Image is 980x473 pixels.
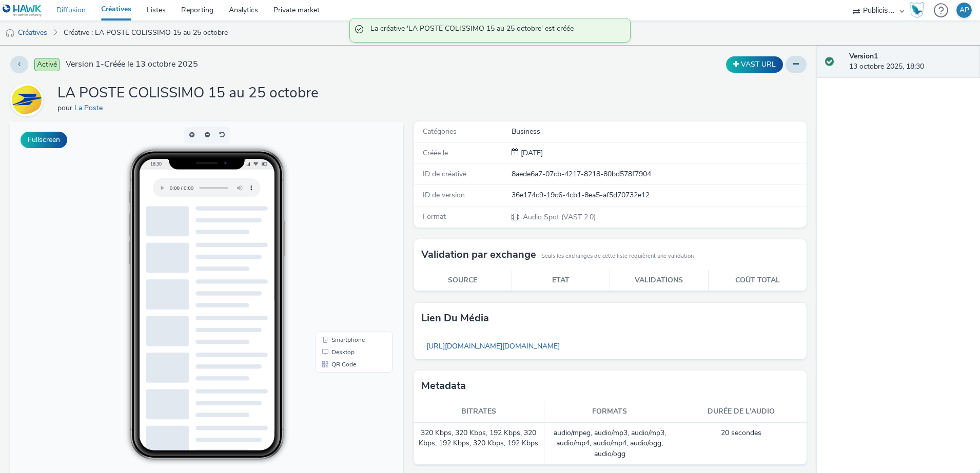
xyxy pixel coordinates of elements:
span: Créée le [423,148,448,158]
div: 13 octobre 2025, 18:30 [849,51,972,72]
div: 36e174c9-19c6-4cb1-8ea5-af5d70732e12 [512,190,806,200]
li: Desktop [307,224,380,237]
th: Durée de l'audio [675,401,806,422]
span: Format [423,212,446,221]
th: Coût total [708,270,806,291]
button: Fullscreen [21,132,67,148]
div: Création 13 octobre 2025, 18:30 [519,148,543,158]
span: ID de créative [423,169,466,179]
li: QR Code [307,237,380,249]
img: undefined Logo [3,4,42,17]
span: 18:30 [140,39,151,45]
span: Version 1 - Créée le 13 octobre 2025 [66,58,198,70]
th: Etat [512,270,610,291]
span: La créative 'LA POSTE COLISSIMO 15 au 25 octobre' est créée [370,24,620,37]
h1: LA POSTE COLISSIMO 15 au 25 octobre [57,84,319,103]
a: La Poste [10,95,47,105]
td: 320 Kbps, 320 Kbps, 192 Kbps, 320 Kbps, 192 Kbps, 320 Kbps, 192 Kbps [414,423,544,465]
a: Créative : LA POSTE COLISSIMO 15 au 25 octobre [58,20,233,45]
a: Hawk Academy [909,2,929,18]
h3: Metadata [421,378,466,394]
img: audio [5,28,15,38]
span: [DATE] [519,148,543,158]
img: Hawk Academy [909,2,925,18]
td: 20 secondes [675,423,806,465]
div: 8aede6a7-07cb-4217-8218-80bd578f7904 [512,169,806,179]
th: Source [414,270,512,291]
a: La Poste [74,103,107,113]
div: Dupliquer la créative en un VAST URL [723,56,786,73]
span: Audio Spot (VAST 2.0) [522,212,596,222]
img: La Poste [12,85,42,115]
span: ID de version [423,190,465,200]
th: Validations [610,270,708,291]
h3: Lien du média [421,311,489,326]
span: Catégories [423,127,457,136]
span: Smartphone [321,215,355,221]
th: Formats [544,401,675,422]
h3: Validation par exchange [421,247,536,262]
li: Smartphone [307,212,380,224]
button: VAST URL [726,56,783,73]
span: Desktop [321,228,344,234]
a: [URL][DOMAIN_NAME][DOMAIN_NAME] [421,336,565,356]
td: audio/mpeg, audio/mp3, audio/mp3, audio/mp4, audio/mp4, audio/ogg, audio/ogg [544,423,675,465]
small: Seuls les exchanges de cette liste requièrent une validation [541,252,694,260]
th: Bitrates [414,401,544,422]
strong: Version 1 [849,51,878,61]
div: AP [959,3,969,18]
span: Activé [34,58,60,71]
span: QR Code [321,240,346,246]
span: pour [57,103,74,113]
div: Business [512,127,806,137]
